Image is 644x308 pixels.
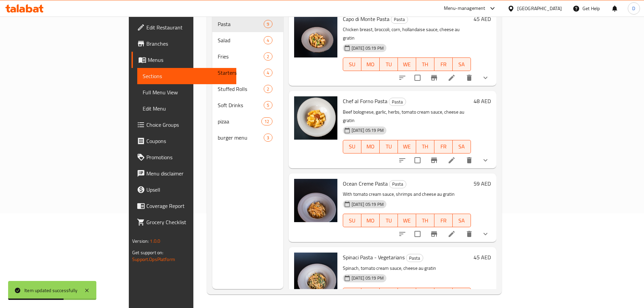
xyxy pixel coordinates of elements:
[474,253,491,262] h6: 45 AED
[343,214,361,227] button: SU
[426,226,442,242] button: Branch-specific-item
[437,142,450,151] span: FR
[434,140,453,153] button: FR
[474,179,491,188] h6: 59 AED
[132,248,163,257] span: Get support on:
[346,216,359,226] span: SU
[218,69,264,77] div: Starters
[218,101,264,109] span: Soft Drinks
[343,252,405,262] span: Spinaci Pasta - Vegetarians
[382,60,395,69] span: TU
[146,40,231,48] span: Branches
[148,56,231,64] span: Menus
[264,135,272,141] span: 3
[455,60,468,69] span: SA
[212,129,283,146] div: burger menu3
[343,25,471,42] p: Chicken breast, broccoli, corn, hollandaise sauce, cheese au gratin
[364,216,377,226] span: MO
[389,98,406,106] div: Pasta
[434,288,453,301] button: FR
[453,140,471,153] button: SA
[264,70,272,76] span: 4
[448,230,456,238] a: Edit menu item
[146,186,231,194] span: Upsell
[343,140,361,153] button: SU
[361,57,380,71] button: MO
[426,70,442,86] button: Branch-specific-item
[401,142,413,151] span: WE
[391,16,408,24] div: Pasta
[401,216,413,226] span: WE
[132,214,236,230] a: Grocery Checklist
[346,60,359,69] span: SU
[24,287,77,294] div: Item updated successfully
[416,140,434,153] button: TH
[146,137,231,145] span: Coupons
[137,84,236,100] a: Full Menu View
[380,214,398,227] button: TU
[212,32,283,48] div: Salad4
[419,60,432,69] span: TH
[218,36,264,44] span: Salad
[434,57,453,71] button: FR
[218,134,264,142] div: burger menu
[343,108,471,125] p: Beef bolognese, garlic, herbs, tomato cream sauce, cheese au gratin
[416,57,434,71] button: TH
[132,149,236,165] a: Promotions
[343,96,387,106] span: Chef al Forno Pasta
[474,96,491,106] h6: 48 AED
[380,140,398,153] button: TU
[146,121,231,129] span: Choice Groups
[218,85,264,93] div: Stuffed Rolls
[426,152,442,168] button: Branch-specific-item
[264,86,272,92] span: 2
[264,36,272,44] div: items
[212,48,283,65] div: Fries2
[218,52,264,61] div: Fries
[455,142,468,151] span: SA
[218,117,262,125] span: pizaa
[453,288,471,301] button: SA
[212,81,283,97] div: Stuffed Rolls2
[146,23,231,31] span: Edit Restaurant
[294,96,337,140] img: Chef al Forno Pasta
[434,214,453,227] button: FR
[455,216,468,226] span: SA
[477,70,494,86] button: show more
[361,214,380,227] button: MO
[343,14,389,24] span: Capo di Monte Pasta
[343,264,471,273] p: Spinach, tomato cream sauce, cheese au gratin
[212,97,283,113] div: Soft Drinks5
[481,156,490,164] svg: Show Choices
[349,201,386,208] span: [DATE] 05:19 PM
[389,180,406,188] span: Pasta
[406,254,423,262] div: Pasta
[218,20,264,28] span: Pasta
[264,37,272,44] span: 4
[264,85,272,93] div: items
[398,288,416,301] button: WE
[132,182,236,198] a: Upsell
[143,88,231,96] span: Full Menu View
[398,140,416,153] button: WE
[394,226,410,242] button: sort-choices
[444,4,485,13] div: Menu-management
[150,237,160,245] span: 1.0.0
[132,198,236,214] a: Coverage Report
[419,142,432,151] span: TH
[364,60,377,69] span: MO
[416,214,434,227] button: TH
[410,227,425,241] span: Select to update
[294,253,337,296] img: Spinaci Pasta - Vegetarians
[632,5,635,12] span: D
[146,153,231,161] span: Promotions
[453,214,471,227] button: SA
[346,142,359,151] span: SU
[419,216,432,226] span: TH
[481,74,490,82] svg: Show Choices
[132,165,236,182] a: Menu disclaimer
[398,214,416,227] button: WE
